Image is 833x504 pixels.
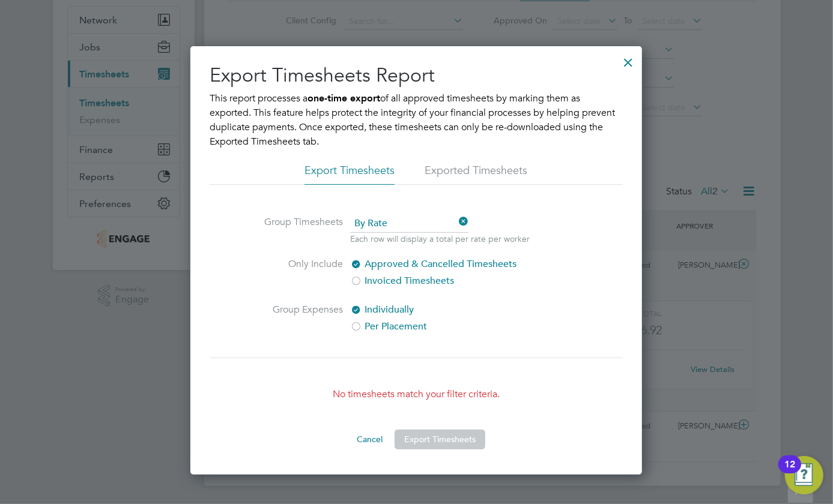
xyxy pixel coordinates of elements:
[350,215,468,233] span: By Rate
[350,319,551,334] label: Per Placement
[210,387,623,401] p: No timesheets match your filter criteria.
[304,163,395,185] li: Export Timesheets
[253,257,343,288] label: Only Include
[210,63,623,88] h2: Export Timesheets Report
[784,464,795,480] div: 12
[350,257,551,271] label: Approved & Cancelled Timesheets
[253,302,343,334] label: Group Expenses
[425,163,527,185] li: Exported Timesheets
[350,302,551,317] label: Individually
[253,215,343,242] label: Group Timesheets
[210,91,623,149] p: This report processes a of all approved timesheets by marking them as exported. This feature help...
[307,92,380,104] b: one-time export
[350,233,530,245] p: Each row will display a total per rate per worker
[350,274,551,288] label: Invoiced Timesheets
[785,456,823,494] button: Open Resource Center, 12 new notifications
[347,430,392,449] button: Cancel
[395,430,485,449] button: Export Timesheets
